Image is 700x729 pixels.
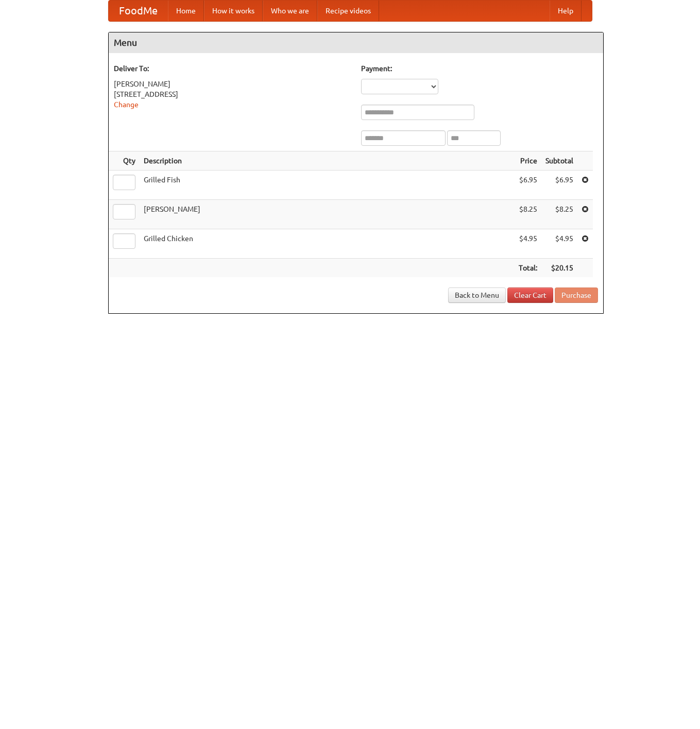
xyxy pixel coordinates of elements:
[109,32,603,53] h4: Menu
[140,200,515,229] td: [PERSON_NAME]
[204,1,263,21] a: How it works
[515,259,541,278] th: Total:
[109,151,140,171] th: Qty
[541,229,577,259] td: $4.95
[140,229,515,259] td: Grilled Chicken
[114,79,351,89] div: [PERSON_NAME]
[541,151,577,171] th: Subtotal
[114,100,139,109] a: Change
[140,151,515,171] th: Description
[263,1,317,21] a: Who we are
[109,1,168,21] a: FoodMe
[541,200,577,229] td: $8.25
[317,1,379,21] a: Recipe videos
[114,63,351,74] h5: Deliver To:
[361,63,598,74] h5: Payment:
[448,287,506,303] a: Back to Menu
[515,200,541,229] td: $8.25
[541,171,577,200] td: $6.95
[550,1,582,21] a: Help
[555,287,598,303] button: Purchase
[541,259,577,278] th: $20.15
[168,1,204,21] a: Home
[140,171,515,200] td: Grilled Fish
[507,287,553,303] a: Clear Cart
[515,151,541,171] th: Price
[515,171,541,200] td: $6.95
[515,229,541,259] td: $4.95
[114,89,351,99] div: [STREET_ADDRESS]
